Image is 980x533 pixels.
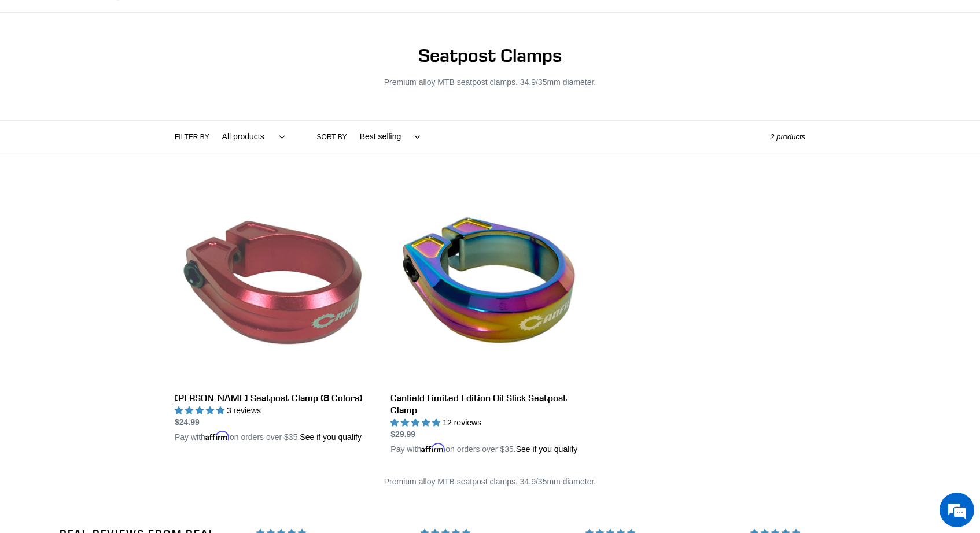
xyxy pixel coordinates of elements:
[770,132,805,141] span: 2 products
[175,76,805,88] p: Premium alloy MTB seatpost clamps. 34.9/35mm diameter.
[175,476,805,488] p: Premium alloy MTB seatpost clamps. 34.9/35mm diameter.
[317,132,347,142] label: Sort by
[175,132,209,142] label: Filter by
[418,44,562,66] span: Seatpost Clamps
